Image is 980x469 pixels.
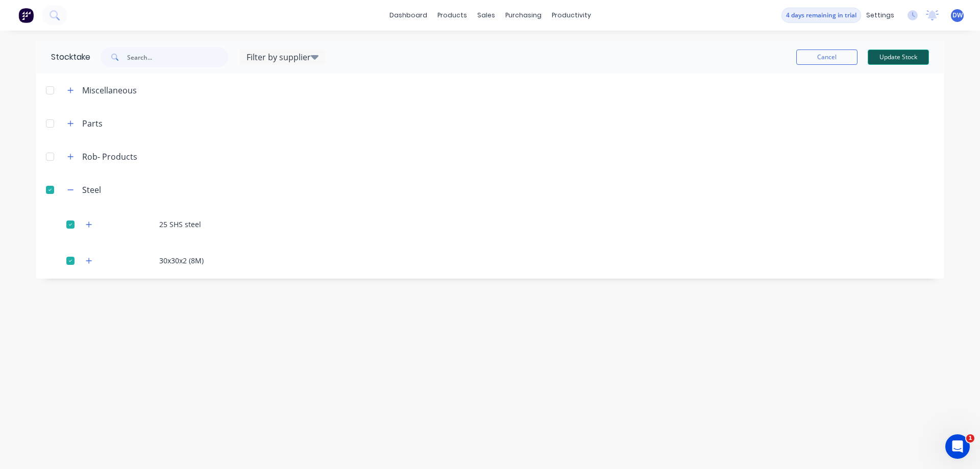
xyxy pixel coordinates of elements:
iframe: Intercom live chat [945,434,970,459]
span: DW [952,11,963,20]
div: sales [472,8,500,23]
div: Steel [82,184,101,196]
input: Search... [127,47,228,67]
div: products [432,8,472,23]
div: Parts [82,117,103,130]
button: Update Stock [868,50,929,65]
a: dashboard [384,8,432,23]
div: Stocktake [36,41,90,73]
div: Rob- Products [82,151,137,163]
img: Factory [18,8,34,23]
div: settings [861,8,899,23]
button: 4 days remaining in trial [781,8,861,23]
div: productivity [547,8,596,23]
span: 1 [966,434,974,442]
button: Cancel [796,50,857,65]
div: Miscellaneous [82,84,137,96]
div: purchasing [500,8,547,23]
div: Filter by supplier [240,51,325,63]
